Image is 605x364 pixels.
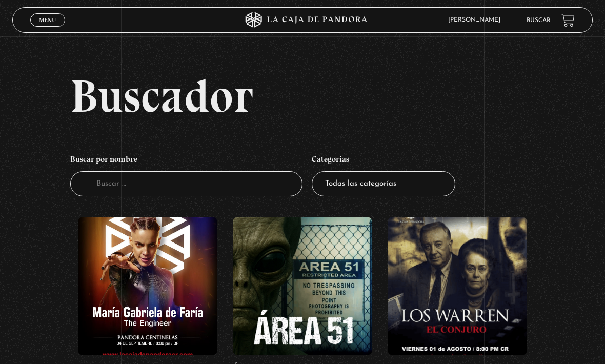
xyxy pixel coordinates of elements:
span: Menu [39,17,56,23]
h4: Categorías [312,150,455,171]
h2: Buscador [70,73,593,119]
h4: Buscar por nombre [70,150,302,171]
a: View your shopping cart [561,13,575,27]
span: [PERSON_NAME] [443,17,511,23]
a: Buscar [527,17,551,24]
span: Cerrar [36,26,60,33]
